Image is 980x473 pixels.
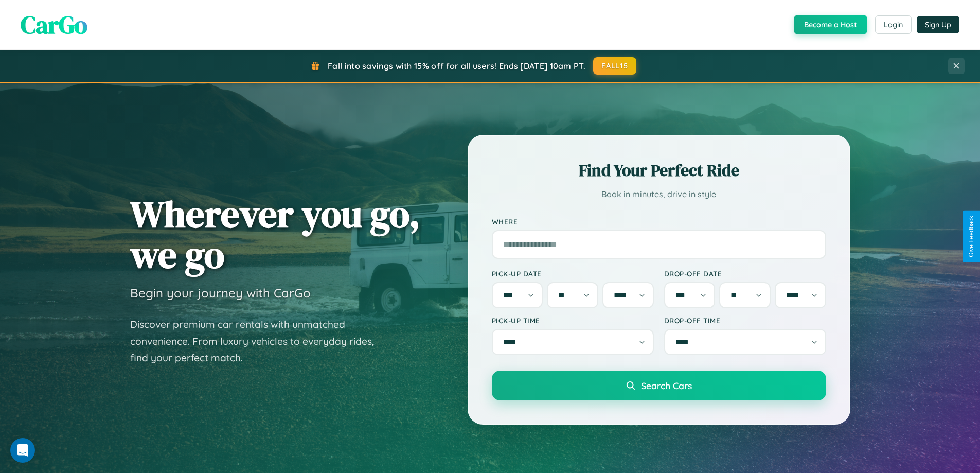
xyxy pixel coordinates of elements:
p: Book in minutes, drive in style [492,187,826,202]
button: Search Cars [492,371,826,400]
span: CarGo [21,8,87,42]
h2: Find Your Perfect Ride [492,159,826,182]
label: Drop-off Date [664,269,826,278]
div: Give Feedback [968,216,975,257]
label: Where [492,217,826,226]
p: Discover premium car rentals with unmatched convenience. From luxury vehicles to everyday rides, ... [130,316,387,366]
h1: Wherever you go, we go [130,194,420,275]
button: Become a Host [794,15,867,34]
button: Login [875,15,912,34]
div: Open Intercom Messenger [10,438,35,463]
label: Pick-up Time [492,316,654,325]
button: Sign Up [917,16,959,33]
label: Pick-up Date [492,269,654,278]
span: Search Cars [641,380,692,391]
span: Fall into savings with 15% off for all users! Ends [DATE] 10am PT. [328,61,585,71]
button: FALL15 [593,57,636,75]
label: Drop-off Time [664,316,826,325]
h3: Begin your journey with CarGo [130,285,311,301]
